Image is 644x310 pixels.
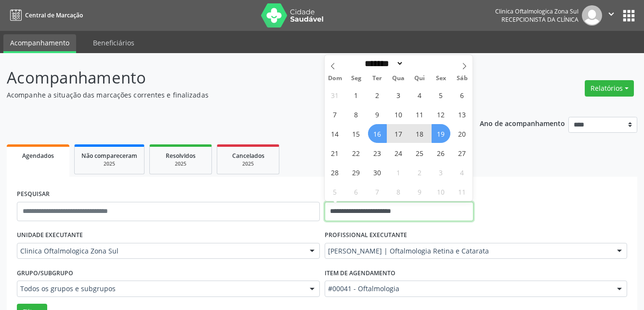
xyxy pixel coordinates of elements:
[495,7,578,15] div: Clinica Oftalmologica Zona Sul
[410,105,429,124] span: Setembro 11, 2025
[432,105,450,124] span: Setembro 12, 2025
[7,7,83,23] a: Central de Marcação
[25,11,83,19] span: Central de Marcação
[368,182,387,201] span: Outubro 7, 2025
[157,160,205,168] div: 2025
[347,85,366,104] span: Setembro 1, 2025
[389,105,408,124] span: Setembro 10, 2025
[326,143,344,162] span: Setembro 21, 2025
[81,152,137,160] span: Não compareceram
[389,85,408,104] span: Setembro 3, 2025
[480,117,565,129] p: Ano de acompanhamento
[432,143,450,162] span: Setembro 26, 2025
[501,15,578,24] span: Recepcionista da clínica
[368,163,387,182] span: Setembro 30, 2025
[347,182,366,201] span: Outubro 6, 2025
[347,105,366,124] span: Setembro 8, 2025
[453,105,472,124] span: Setembro 13, 2025
[432,182,450,201] span: Outubro 10, 2025
[328,246,608,256] span: [PERSON_NAME] | Oftalmologia Retina e Catarata
[325,228,407,243] label: PROFISSIONAL EXECUTANTE
[453,124,472,143] span: Setembro 20, 2025
[389,124,408,143] span: Setembro 17, 2025
[325,75,346,82] span: Dom
[326,105,344,124] span: Setembro 7, 2025
[410,143,429,162] span: Setembro 25, 2025
[166,152,196,160] span: Resolvidos
[7,66,448,90] p: Acompanhamento
[345,75,367,82] span: Seg
[620,7,637,24] button: apps
[432,85,450,104] span: Setembro 5, 2025
[20,246,300,256] span: Clinica Oftalmologica Zona Sul
[326,85,344,104] span: Agosto 31, 2025
[81,160,137,168] div: 2025
[453,85,472,104] span: Setembro 6, 2025
[389,182,408,201] span: Outubro 8, 2025
[325,266,395,281] label: Item de agendamento
[409,75,430,82] span: Qui
[17,228,83,243] label: UNIDADE EXECUTANTE
[326,182,344,201] span: Outubro 5, 2025
[410,85,429,104] span: Setembro 4, 2025
[17,266,73,281] label: Grupo/Subgrupo
[585,80,634,97] button: Relatórios
[602,5,620,26] button: 
[328,284,608,294] span: #00041 - Oftalmologia
[3,34,76,53] a: Acompanhamento
[606,9,617,19] i: 
[232,152,264,160] span: Cancelados
[368,85,387,104] span: Setembro 2, 2025
[453,182,472,201] span: Outubro 11, 2025
[7,90,448,100] p: Acompanhe a situação das marcações correntes e finalizadas
[453,163,472,182] span: Outubro 4, 2025
[410,124,429,143] span: Setembro 18, 2025
[389,163,408,182] span: Outubro 1, 2025
[368,143,387,162] span: Setembro 23, 2025
[582,5,602,26] img: img
[362,58,404,69] select: Month
[453,143,472,162] span: Setembro 27, 2025
[368,124,387,143] span: Setembro 16, 2025
[430,75,451,82] span: Sex
[410,182,429,201] span: Outubro 9, 2025
[17,187,50,202] label: PESQUISAR
[347,124,366,143] span: Setembro 15, 2025
[326,124,344,143] span: Setembro 14, 2025
[224,160,272,168] div: 2025
[20,284,300,294] span: Todos os grupos e subgrupos
[432,124,450,143] span: Setembro 19, 2025
[432,163,450,182] span: Outubro 3, 2025
[404,58,435,69] input: Year
[388,75,409,82] span: Qua
[410,163,429,182] span: Outubro 2, 2025
[347,163,366,182] span: Setembro 29, 2025
[347,143,366,162] span: Setembro 22, 2025
[22,152,54,160] span: Agendados
[326,163,344,182] span: Setembro 28, 2025
[389,143,408,162] span: Setembro 24, 2025
[368,105,387,124] span: Setembro 9, 2025
[367,75,388,82] span: Ter
[451,75,473,82] span: Sáb
[86,34,141,51] a: Beneficiários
